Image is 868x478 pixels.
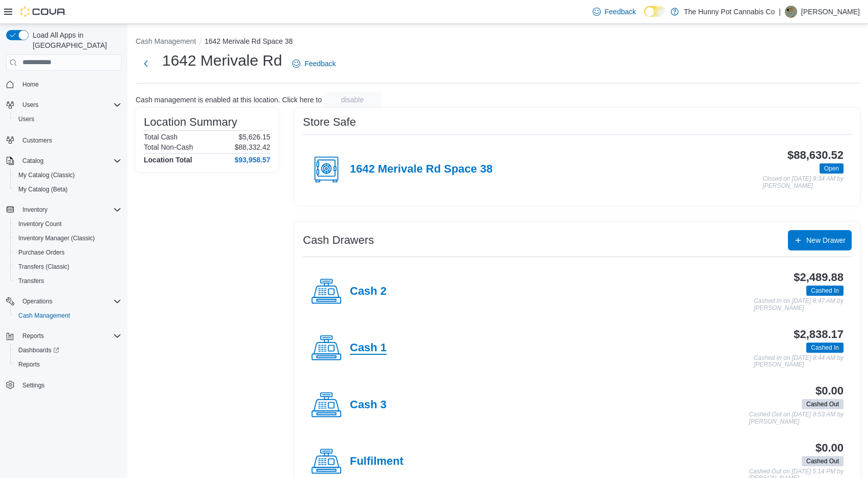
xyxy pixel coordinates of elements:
span: My Catalog (Classic) [18,171,75,179]
span: Cashed In [811,286,839,295]
div: Rehan Bhatti [785,6,797,18]
button: Reports [2,329,125,343]
span: disable [341,95,364,105]
a: Dashboards [14,344,63,356]
input: Dark Mode [644,6,666,17]
span: Users [22,101,38,109]
button: Catalog [2,154,125,168]
img: Cova [20,7,66,17]
button: Inventory Count [10,217,125,231]
button: Inventory [2,203,125,217]
a: Dashboards [10,343,125,357]
span: Operations [18,295,121,307]
span: Reports [14,358,121,371]
span: My Catalog (Beta) [18,185,68,193]
span: Cashed Out [806,457,839,466]
h4: 1642 Merivale Rd Space 38 [350,163,493,176]
button: Transfers [10,274,125,288]
button: Home [2,77,125,92]
span: Purchase Orders [18,248,65,257]
span: Cash Management [14,310,121,322]
button: Operations [2,294,125,308]
p: Closed on [DATE] 9:34 AM by [PERSON_NAME] [762,176,844,189]
button: Purchase Orders [10,245,125,260]
span: Transfers (Classic) [18,263,69,271]
h6: Total Non-Cash [144,143,193,151]
span: Cashed In [806,286,844,296]
nav: Complex example [6,73,121,419]
a: Cash Management [14,310,74,322]
button: Users [10,112,125,126]
h4: $93,958.57 [235,156,270,164]
span: Load All Apps in [GEOGRAPHIC_DATA] [29,30,121,50]
button: Inventory [18,204,52,216]
span: Users [14,113,121,125]
span: Settings [22,381,44,389]
h4: Cash 2 [350,285,387,298]
h4: Cash 1 [350,342,387,355]
span: Open [824,164,839,173]
span: Users [18,99,121,111]
span: Inventory Manager (Classic) [14,232,121,244]
button: Catalog [18,155,47,167]
p: $5,626.15 [239,133,270,141]
p: Cash management is enabled at this location. Click here to [136,96,322,104]
button: Cash Management [136,37,196,45]
span: Inventory [18,204,121,216]
h3: $88,630.52 [787,149,844,161]
p: Cashed Out on [DATE] 8:53 AM by [PERSON_NAME] [749,411,844,425]
p: [PERSON_NAME] [801,6,860,18]
p: Cashed In on [DATE] 8:47 AM by [PERSON_NAME] [754,298,844,312]
a: Users [14,113,38,125]
a: Home [18,78,43,91]
button: disable [324,92,381,108]
a: Feedback [288,53,340,74]
h4: Fulfilment [350,455,403,468]
button: Next [136,53,156,74]
span: Transfers [18,277,44,285]
span: Transfers (Classic) [14,261,121,273]
span: Operations [22,297,53,305]
span: Cashed Out [802,456,844,466]
span: Cashed Out [806,400,839,409]
button: Operations [18,295,57,307]
span: Customers [18,133,121,146]
h6: Total Cash [144,133,177,141]
button: New Drawer [788,230,852,250]
button: Reports [18,330,48,342]
a: My Catalog (Classic) [14,169,79,181]
span: New Drawer [806,235,846,245]
span: Cashed In [811,343,839,352]
button: Users [2,98,125,112]
button: Users [18,99,42,111]
span: Open [820,163,844,174]
span: Catalog [18,155,121,167]
nav: An example of EuiBreadcrumbs [136,36,860,48]
button: Reports [10,357,125,372]
p: The Hunny Pot Cannabis Co [684,6,775,18]
span: Customers [22,136,52,145]
span: Cashed In [806,343,844,353]
span: Users [18,115,34,123]
p: Cashed In on [DATE] 8:44 AM by [PERSON_NAME] [754,355,844,369]
button: My Catalog (Classic) [10,168,125,182]
h4: Location Total [144,156,192,164]
span: Dashboards [18,346,59,354]
a: Inventory Count [14,218,66,230]
h3: Location Summary [144,116,237,128]
span: Reports [22,332,44,340]
h4: Cash 3 [350,399,387,412]
a: Reports [14,358,44,371]
a: My Catalog (Beta) [14,183,72,195]
span: Feedback [605,7,636,17]
a: Feedback [589,2,640,22]
h3: Cash Drawers [303,234,374,246]
a: Purchase Orders [14,246,69,259]
span: Catalog [22,157,43,165]
a: Settings [18,379,48,391]
span: Feedback [304,59,336,69]
p: | [779,6,781,18]
h3: Store Safe [303,116,356,128]
span: Cash Management [18,312,70,320]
